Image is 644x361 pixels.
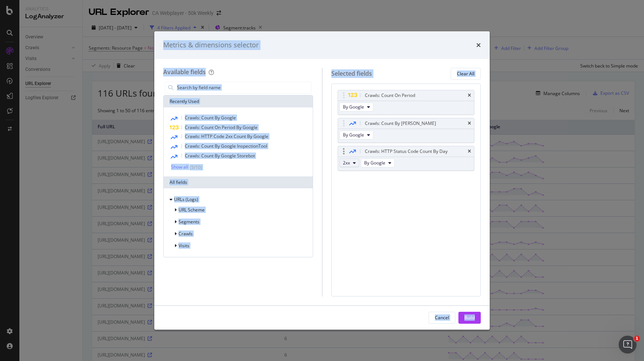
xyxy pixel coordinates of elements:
[468,121,471,126] div: times
[179,230,193,237] span: Crawls
[163,40,259,50] div: Metrics & dimensions selector
[338,118,475,143] div: Crawls: Count By [PERSON_NAME]timesBy Google
[331,69,372,78] div: Selected fields
[179,207,205,213] span: URL Scheme
[343,132,364,138] span: By Google
[365,148,448,155] div: Crawls: HTTP Status Code Count By Day
[340,131,373,139] button: By Google
[185,114,236,121] span: Crawls: Count By Google
[464,314,475,321] div: Build
[468,149,471,154] div: times
[188,164,202,170] div: ( 5 / 10 )
[468,93,471,98] div: times
[451,68,481,80] button: Clear All
[154,31,490,330] div: modal
[163,68,206,76] div: Available fields
[343,104,364,110] span: By Google
[340,158,359,167] button: 2xx
[185,124,258,131] span: Crawls: Count On Period By Google
[176,82,311,93] input: Search by field name
[185,143,267,149] span: Crawls: Count By Google InspectionTool
[365,120,436,127] div: Crawls: Count By [PERSON_NAME]
[458,312,481,324] button: Build
[361,158,395,167] button: By Google
[185,153,255,159] span: Crawls: Count By Google Storebot
[435,314,449,321] div: Cancel
[164,95,313,107] div: Recently Used
[338,90,475,115] div: Crawls: Count On PeriodtimesBy Google
[429,312,455,324] button: Cancel
[340,103,373,112] button: By Google
[457,70,474,77] div: Clear All
[634,336,640,342] span: 1
[338,146,475,171] div: Crawls: HTTP Status Code Count By Daytimes2xxBy Google
[619,336,637,354] iframe: Intercom live chat
[364,160,385,166] span: By Google
[179,242,189,249] span: Visits
[164,176,313,188] div: All fields
[343,160,350,166] span: 2xx
[476,40,481,50] div: times
[185,133,268,139] span: Crawls: HTTP Code 2xx Count By Google
[174,196,198,203] span: URLs (Logs)
[179,219,199,225] span: Segments
[171,164,188,170] div: Show all
[365,92,415,99] div: Crawls: Count On Period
